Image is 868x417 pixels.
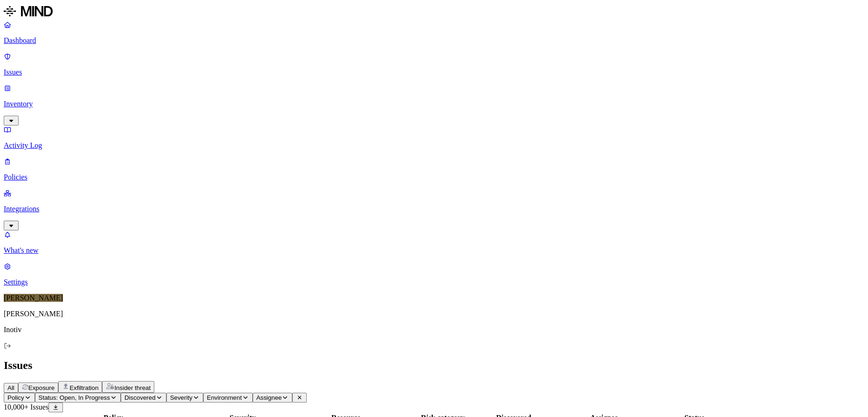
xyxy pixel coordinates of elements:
span: Environment [207,394,242,401]
a: Integrations [4,189,864,229]
a: Inventory [4,84,864,124]
a: Activity Log [4,125,864,150]
p: Settings [4,278,864,286]
p: Inotiv [4,326,864,334]
span: Severity [170,394,193,401]
h2: Issues [4,359,864,372]
a: MIND [4,4,864,21]
p: Integrations [4,205,864,213]
span: All [7,384,14,391]
span: Status: Open, In Progress [39,394,110,401]
a: Settings [4,262,864,286]
span: Insider threat [114,384,151,391]
a: What's new [4,230,864,255]
span: Policy [7,394,24,401]
p: Policies [4,173,864,181]
p: Issues [4,68,864,76]
a: Dashboard [4,21,864,45]
p: Inventory [4,100,864,108]
span: Discovered [124,394,156,401]
span: Assignee [256,394,282,401]
span: [PERSON_NAME] [4,294,63,302]
p: What's new [4,246,864,255]
span: Exfiltration [69,384,98,391]
span: Exposure [28,384,55,391]
a: Issues [4,52,864,76]
p: Dashboard [4,36,864,45]
span: 10,000+ Issues [4,403,48,411]
img: MIND [4,4,53,19]
a: Policies [4,157,864,181]
p: Activity Log [4,141,864,150]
